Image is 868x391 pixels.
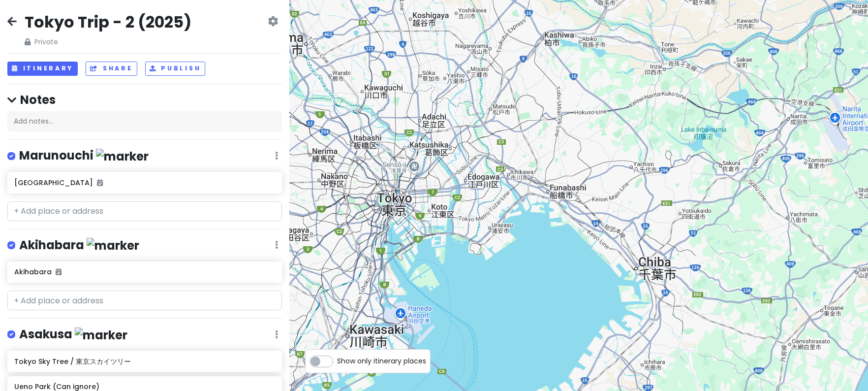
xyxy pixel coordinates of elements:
[14,178,275,187] h6: [GEOGRAPHIC_DATA]
[387,166,408,188] div: Niku-ya-Yokocho Eat-All-You-Can Wagyu Beef Akihabara
[337,175,359,196] div: YAKITORI Torikizoku Shinjuku South Exit Store
[342,173,364,195] div: Taproom pherment
[19,326,127,343] h4: Asakusa
[368,202,389,224] div: Tokyo Tower
[7,92,282,107] h4: Notes
[414,156,436,178] div: Tokyo Sky Tree / 東京スカイツリー
[336,170,358,192] div: Ichiran Shinjuku Kabuki-cho
[388,152,409,174] div: Ueno Park (Can ignore)
[390,228,411,250] div: DECKS Tokyo Beach
[312,244,334,266] div: Kosoan
[335,175,357,197] div: eggslut Shinjuku Southern Terrace
[7,111,282,132] div: Add notes...
[337,356,426,366] span: Show only itinerary places
[96,149,149,164] img: marker
[56,268,62,275] i: Added to itinerary
[338,192,359,213] div: Spontini Cascade Harajuku
[145,62,206,76] button: Publish
[383,191,404,212] div: Ginza
[14,357,275,366] h6: Tokyo Sky Tree / 東京スカイツリー
[380,192,402,213] div: Uniqlo Ginza Flagship Store
[7,62,78,76] button: Itinerary
[25,36,191,47] span: Private
[14,382,275,391] h6: Ueno Park (Can ignore)
[389,228,411,250] div: Tokyo Joypolis
[389,231,411,253] div: DiverCity Tokyo Plaza MJ
[825,103,847,125] div: Narita International Airport
[19,148,149,164] h4: Marunouchi
[404,156,426,177] div: Kaminari mon
[7,201,282,221] input: + Add place or address
[25,12,191,33] h2: Tokyo Trip - 2 (2025)
[14,267,275,276] h6: Akihabara
[19,237,139,254] h4: Akihabara
[380,221,402,243] div: Rainbow Bridge
[356,200,377,222] div: Roppongi Hills
[87,238,139,253] img: marker
[7,291,282,310] input: + Add place or address
[75,327,127,343] img: marker
[385,196,407,218] div: Tsukiji Outer Market
[86,62,137,76] button: Share
[336,170,357,192] div: YAKITON izakaya YAMANE Nikuten
[97,179,103,186] i: Added to itinerary
[388,182,410,204] div: Pokemon Cafe Tokyo Nihonbashi
[373,178,395,200] div: Imperial Palace
[404,149,426,170] div: Asakusa
[389,157,410,179] div: Ueno Ameyoko Shopping Street
[388,229,409,251] div: AQUA CiTY Odaiba
[403,228,425,249] div: Tokyo Big Sight
[388,163,410,185] div: Akihabara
